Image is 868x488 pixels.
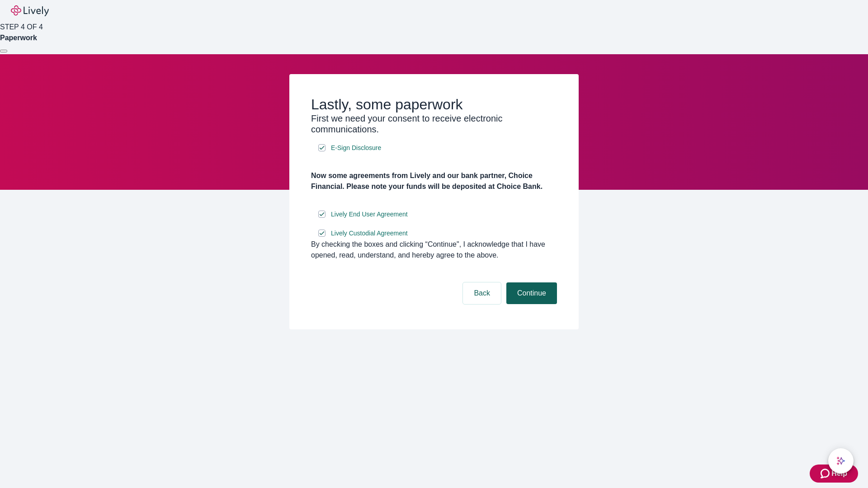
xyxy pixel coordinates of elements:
[831,468,847,479] span: Help
[821,468,831,479] svg: Zendesk support icon
[311,96,557,113] h2: Lastly, some paperwork
[828,448,854,474] button: chat
[311,239,557,261] div: By checking the boxes and clicking “Continue", I acknowledge that I have opened, read, understand...
[329,209,410,220] a: e-sign disclosure document
[331,229,408,238] span: Lively Custodial Agreement
[311,113,557,135] h3: First we need your consent to receive electronic communications.
[810,465,858,483] button: Zendesk support iconHelp
[329,142,383,154] a: e-sign disclosure document
[329,228,410,239] a: e-sign disclosure document
[506,282,557,304] button: Continue
[331,143,381,153] span: E-Sign Disclosure
[463,282,501,304] button: Back
[11,5,49,16] img: Lively
[836,456,845,465] svg: Lively AI Assistant
[311,170,557,192] h4: Now some agreements from Lively and our bank partner, Choice Financial. Please note your funds wi...
[331,210,408,219] span: Lively End User Agreement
